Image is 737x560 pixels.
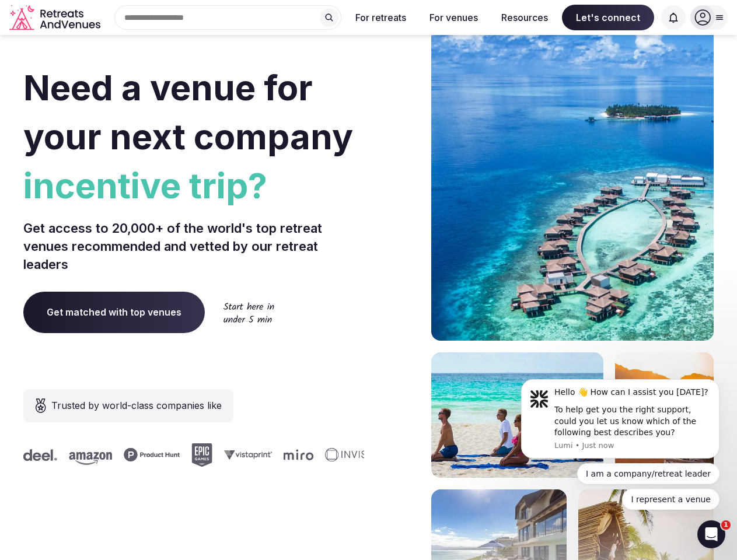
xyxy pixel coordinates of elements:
svg: Deel company logo [17,449,51,461]
a: Visit the homepage [9,5,103,31]
span: Trusted by world-class companies like [51,398,222,412]
a: Get matched with top venues [23,292,205,332]
img: woman sitting in back of truck with camels [615,352,714,478]
span: incentive trip? [23,161,364,210]
svg: Vistaprint company logo [218,450,266,460]
span: Let's connect [562,5,654,30]
iframe: Intercom notifications message [504,369,737,517]
svg: Invisible company logo [319,448,383,462]
img: yoga on tropical beach [431,352,603,478]
p: Get access to 20,000+ of the world's top retreat venues recommended and vetted by our retreat lea... [23,219,364,273]
button: Resources [492,5,557,30]
span: 1 [721,520,731,530]
svg: Epic Games company logo [185,443,206,467]
iframe: Intercom live chat [697,520,725,548]
img: Start here in under 5 min [223,302,274,323]
svg: Miro company logo [277,449,307,460]
svg: Retreats and Venues company logo [9,5,103,31]
span: Need a venue for your next company [23,66,353,157]
button: For venues [420,5,487,30]
button: For retreats [346,5,415,30]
